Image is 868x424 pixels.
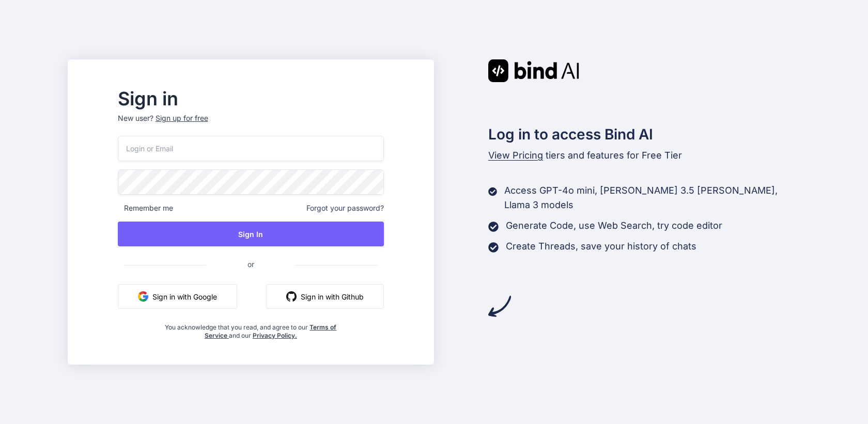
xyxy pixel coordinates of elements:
a: Terms of Service [205,323,337,339]
div: You acknowledge that you read, and agree to our and our [162,317,340,340]
h2: Sign in [118,90,384,107]
span: or [206,252,296,277]
p: Create Threads, save your history of chats [506,239,696,254]
a: Privacy Policy. [253,332,297,339]
p: tiers and features for Free Tier [488,148,800,163]
p: Access GPT-4o mini, [PERSON_NAME] 3.5 [PERSON_NAME], Llama 3 models [504,183,800,212]
p: New user? [118,113,384,136]
img: github [286,291,297,302]
img: arrow [488,295,511,318]
span: Remember me [118,203,173,213]
button: Sign In [118,222,384,246]
h2: Log in to access Bind AI [488,123,800,145]
span: Forgot your password? [306,203,384,213]
input: Login or Email [118,136,384,161]
div: Sign up for free [156,113,208,123]
img: Bind AI logo [488,59,579,82]
button: Sign in with Github [266,284,384,309]
img: google [138,291,148,302]
button: Sign in with Google [118,284,237,309]
span: View Pricing [488,150,543,161]
p: Generate Code, use Web Search, try code editor [506,218,722,233]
